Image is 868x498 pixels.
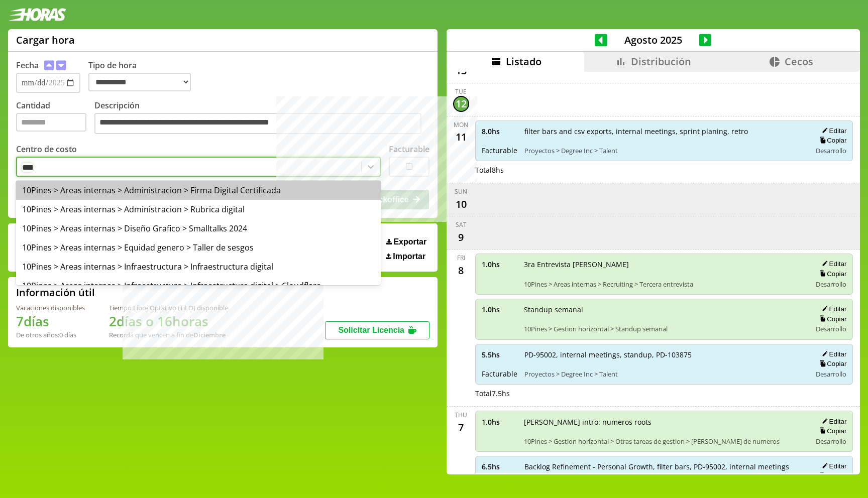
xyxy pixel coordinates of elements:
[816,369,846,379] span: Desarrollo
[393,237,426,246] span: Exportar
[447,72,860,473] div: scrollable content
[816,324,846,333] span: Desarrollo
[453,262,469,278] div: 8
[8,8,66,21] img: logotipo
[393,252,425,261] span: Importar
[338,326,404,334] span: Solicitar Licencia
[816,359,846,368] button: Copiar
[524,127,805,136] span: filter bars and csv exports, internal meetings, sprint planing, retro
[16,113,86,132] input: Cantidad
[389,144,429,155] label: Facturable
[785,55,813,68] span: Cecos
[524,260,805,269] span: 3ra Entrevista [PERSON_NAME]
[16,60,39,71] label: Fecha
[16,303,85,312] div: Vacaciones disponibles
[16,181,381,200] div: 10Pines > Areas internas > Administracion > Firma Digital Certificada
[524,417,805,427] span: [PERSON_NAME] intro: numeros roots
[109,303,228,312] div: Tiempo Libre Optativo (TiLO) disponible
[453,229,469,245] div: 9
[816,427,846,435] button: Copiar
[16,33,75,47] h1: Cargar hora
[16,200,381,219] div: 10Pines > Areas internas > Administracion > Rubrica digital
[524,146,805,155] span: Proyectos > Degree Inc > Talent
[819,350,846,358] button: Editar
[524,305,805,314] span: Standup semanal
[455,87,467,96] div: Tue
[524,437,805,446] span: 10Pines > Gestion horizontal > Otras tareas de gestion > [PERSON_NAME] de numeros
[456,220,467,229] div: Sat
[453,419,469,435] div: 7
[16,330,85,339] div: De otros años: 0 días
[94,100,429,137] label: Descripción
[16,276,381,295] div: 10Pines > Areas internas > Infraestructura > Infraestructura digital > Cloudflare
[816,472,846,480] button: Copiar
[816,136,846,145] button: Copiar
[816,315,846,323] button: Copiar
[453,129,469,145] div: 11
[524,462,805,471] span: Backlog Refinement - Personal Growth, filter bars, PD-95002, internal meetings
[453,96,469,112] div: 12
[819,127,846,135] button: Editar
[819,417,846,426] button: Editar
[482,127,517,136] span: 8.0 hs
[482,146,517,155] span: Facturable
[16,257,381,276] div: 10Pines > Areas internas > Infraestructura > Infraestructura digital
[88,60,199,93] label: Tipo de hora
[816,280,846,289] span: Desarrollo
[325,321,429,339] button: Solicitar Licencia
[454,120,468,129] div: Mon
[455,411,467,419] div: Thu
[816,146,846,155] span: Desarrollo
[819,260,846,268] button: Editar
[475,165,853,175] div: Total 8 hs
[482,350,517,359] span: 5.5 hs
[109,312,228,330] h1: 2 días o 16 horas
[383,237,429,247] button: Exportar
[16,219,381,238] div: 10Pines > Areas internas > Diseño Grafico > Smalltalks 2024
[819,462,846,470] button: Editar
[524,280,805,289] span: 10Pines > Areas internas > Recruiting > Tercera entrevista
[455,187,467,196] div: Sun
[482,462,517,471] span: 6.5 hs
[88,73,191,91] select: Tipo de hora
[819,305,846,313] button: Editar
[193,330,226,339] b: Diciembre
[631,55,691,68] span: Distribución
[16,100,94,137] label: Cantidad
[482,369,517,379] span: Facturable
[475,389,853,398] div: Total 7.5 hs
[482,417,517,427] span: 1.0 hs
[16,238,381,257] div: 10Pines > Areas internas > Equidad genero > Taller de sesgos
[506,55,541,68] span: Listado
[524,324,805,333] span: 10Pines > Gestion horizontal > Standup semanal
[457,254,465,262] div: Fri
[524,369,805,379] span: Proyectos > Degree Inc > Talent
[524,350,805,359] span: PD-95002, internal meetings, standup, PD-103875
[482,305,517,314] span: 1.0 hs
[816,437,846,446] span: Desarrollo
[109,330,228,339] div: Recordá que vencen a fin de
[16,286,95,299] h2: Información útil
[816,270,846,278] button: Copiar
[16,312,85,330] h1: 7 días
[16,144,77,155] label: Centro de costo
[607,33,699,47] span: Agosto 2025
[94,113,421,134] textarea: Descripción
[453,196,469,212] div: 10
[482,260,517,269] span: 1.0 hs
